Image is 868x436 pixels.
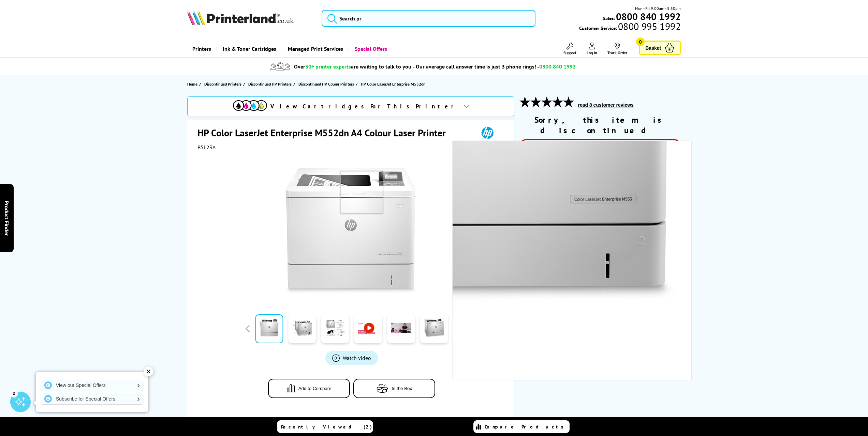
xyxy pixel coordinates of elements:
[539,63,576,70] span: 0800 840 1992
[187,10,294,25] img: Printerland Logo
[617,23,681,30] span: 0800 995 1992
[576,102,635,108] button: read 8 customer reviews
[298,386,332,391] span: Add to Compare
[281,40,348,58] a: Managed Print Services
[535,148,652,155] a: Replaced by HP Color LaserJet Enterprise M554dn
[645,43,661,52] span: Basket
[561,182,595,193] img: Cartridges
[216,40,281,58] a: Ink & Toner Cartridges
[325,351,378,365] a: Product_All_Videos
[248,80,292,88] span: Discontinued HP Printers
[285,164,418,298] a: HP Color LaserJet Enterprise M552dnHP Color LaserJet Enterprise M552dn
[41,380,143,391] a: View our Special Offers
[585,148,665,164] a: view replacement
[298,80,356,88] a: Discontinued HP Colour Printers
[322,10,536,27] input: Search pr
[615,13,681,20] a: 0800 840 1992
[525,182,676,193] button: View Cartridges
[281,424,372,430] span: Recently Viewed (2)
[587,43,597,55] a: Log In
[519,115,681,136] div: Sorry, this item is discontinued
[144,367,153,376] div: ✕
[579,23,681,31] span: Customer Service:
[392,386,412,391] span: In the Box
[268,379,350,398] button: Add to Compare
[563,50,576,55] span: Support
[248,80,293,88] a: Discontinued HP Printers
[223,40,276,58] span: Ink & Toner Cartridges
[361,81,426,87] span: HP Color LaserJet Enterprise M552dn
[3,200,10,236] span: Product Finder
[616,10,681,23] b: 0800 840 1992
[305,63,351,70] span: 30+ printer experts
[599,184,640,191] span: View Cartridges
[277,420,373,433] a: Recently Viewed (2)
[413,63,576,70] span: - Our average call answer time is just 3 phone rings! -
[348,40,392,58] a: Special Offers
[636,37,645,46] span: 0
[587,50,597,55] span: Log In
[473,420,570,433] a: Compare Products
[343,355,371,361] span: Watch video
[285,164,418,298] img: HP Color LaserJet Enterprise M552dn
[353,379,435,398] button: In the Box
[187,10,313,27] a: Printerland Logo
[270,103,458,110] span: View Cartridges For This Printer
[187,80,197,88] span: Home
[603,15,615,21] span: Sales:
[485,424,567,430] span: Compare Products
[233,100,267,111] img: cmyk-icon.svg
[197,126,453,139] h1: HP Color LaserJet Enterprise M552dn A4 Colour Laser Printer
[197,144,216,151] span: B5L23A
[187,80,199,88] a: Home
[204,80,241,88] span: Discontinued Printers
[294,63,411,70] span: Over are waiting to talk to you
[187,40,216,58] a: Printers
[639,41,681,55] a: Basket 0
[298,80,354,88] span: Discontinued HP Colour Printers
[563,43,576,55] a: Support
[41,393,143,404] a: Subscribe for Special Offers
[10,389,18,397] div: 2
[607,43,627,55] a: Track Order
[635,5,681,12] span: Mon - Fri 9:00am - 5:30pm
[204,80,243,88] a: Discontinued Printers
[472,126,503,139] img: HP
